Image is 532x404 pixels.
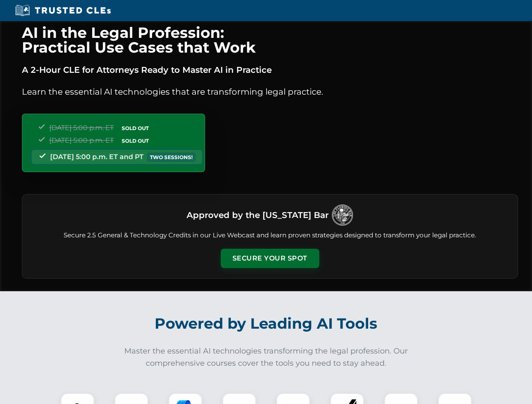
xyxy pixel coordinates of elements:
p: Master the essential AI technologies transforming the legal profession. Our comprehensive courses... [119,345,414,369]
img: Trusted CLEs [13,4,113,17]
span: [DATE] 5:00 p.m. ET [49,136,114,144]
span: SOLD OUT [119,136,152,145]
h1: AI in the Legal Profession: Practical Use Cases that Work [22,25,518,55]
h3: Approved by the [US_STATE] Bar [187,207,329,223]
span: SOLD OUT [119,124,152,133]
img: Logo [332,205,353,226]
h2: Powered by Leading AI Tools [33,309,500,338]
span: [DATE] 5:00 p.m. ET [49,124,114,132]
p: Learn the essential AI technologies that are transforming legal practice. [22,85,518,98]
p: Secure 2.5 General & Technology Credits in our Live Webcast and learn proven strategies designed ... [32,231,508,240]
button: Secure Your Spot [221,249,319,268]
p: A 2-Hour CLE for Attorneys Ready to Master AI in Practice [22,63,518,77]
